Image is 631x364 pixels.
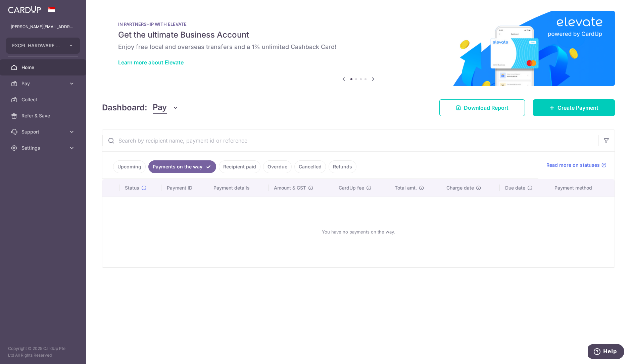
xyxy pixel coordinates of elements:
h4: Dashboard: [102,102,147,114]
a: Upcoming [113,160,146,173]
button: EXCEL HARDWARE PTE LTD [6,38,80,54]
th: Payment method [549,179,615,197]
h6: Enjoy free local and overseas transfers and a 1% unlimited Cashback Card! [118,43,599,51]
a: Learn more about Elevate [118,59,184,66]
a: Create Payment [533,99,615,116]
span: Settings [21,145,66,151]
a: Refunds [329,160,356,173]
span: Support [21,128,66,135]
input: Search by recipient name, payment id or reference [102,130,598,151]
span: Due date [505,185,525,191]
span: Download Report [464,104,508,112]
h5: Get the ultimate Business Account [118,30,599,40]
img: CardUp [8,5,41,13]
span: Total amt. [395,185,417,191]
span: Pay [21,80,66,87]
span: Refer & Save [21,112,66,119]
iframe: Opens a widget where you can find more information [588,344,624,361]
span: Pay [153,101,167,114]
img: Renovation banner [102,11,615,86]
span: Status [125,185,139,191]
p: IN PARTNERSHIP WITH ELEVATE [118,21,599,27]
span: Home [21,64,66,71]
span: EXCEL HARDWARE PTE LTD [12,42,62,49]
button: Pay [153,101,179,114]
a: Read more on statuses [546,162,606,168]
a: Cancelled [294,160,326,173]
a: Recipient paid [219,160,260,173]
span: CardUp fee [339,185,364,191]
span: Charge date [446,185,474,191]
a: Overdue [263,160,292,173]
span: Collect [21,96,66,103]
div: You have no payments on the way. [110,202,606,261]
th: Payment ID [161,179,208,197]
th: Payment details [208,179,269,197]
a: Download Report [439,99,525,116]
span: Create Payment [557,104,598,112]
span: Read more on statuses [546,162,600,168]
span: Amount & GST [274,185,306,191]
a: Payments on the way [148,160,216,173]
p: [PERSON_NAME][EMAIL_ADDRESS][DOMAIN_NAME] [11,23,75,30]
